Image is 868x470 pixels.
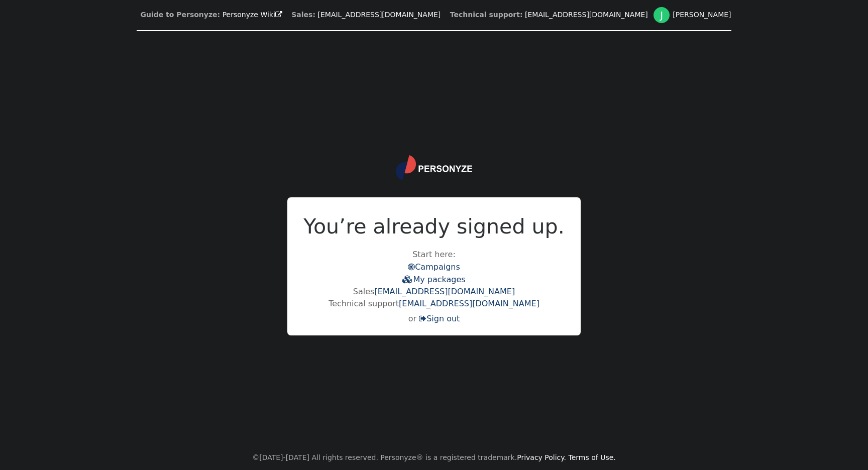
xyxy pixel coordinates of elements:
[399,299,539,308] a: [EMAIL_ADDRESS][DOMAIN_NAME]
[419,314,460,323] a: Sign out
[396,155,472,180] img: logo.svg
[303,298,565,310] div: Technical support
[140,11,220,19] b: Guide to Personyze:
[654,11,731,19] a: J[PERSON_NAME]
[569,453,616,461] a: Terms of Use.
[517,453,566,461] a: Privacy Policy.
[374,287,515,296] a: [EMAIL_ADDRESS][DOMAIN_NAME]
[318,11,441,19] a: [EMAIL_ADDRESS][DOMAIN_NAME]
[223,11,282,19] a: Personyze Wiki
[402,275,413,283] span: 
[303,211,565,243] h2: You’re already signed up.
[450,11,523,19] b: Technical support:
[408,262,460,272] a: Campaigns
[419,314,426,322] span: 
[275,11,282,18] span: 
[408,314,416,323] span: or
[654,7,670,23] div: J
[402,275,465,284] a: My packages
[303,286,565,298] div: Sales
[252,445,616,470] center: ©[DATE]-[DATE] All rights reserved. Personyze® is a registered trademark.
[303,211,565,327] div: Start here:
[408,263,415,271] span: 
[525,11,648,19] a: [EMAIL_ADDRESS][DOMAIN_NAME]
[291,11,315,19] b: Sales:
